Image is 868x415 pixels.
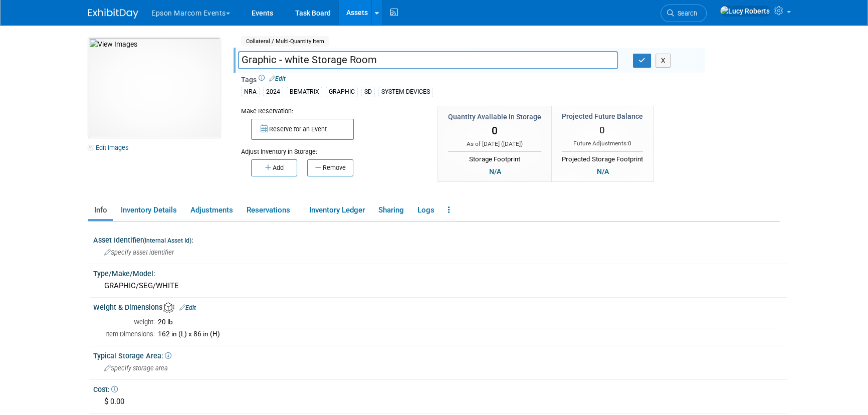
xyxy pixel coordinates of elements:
td: Weight: [105,316,155,328]
a: Inventory Details [115,201,182,219]
span: 0 [492,125,498,137]
img: Asset Weight and Dimensions [163,302,174,313]
button: X [656,54,671,68]
a: Edit Images [88,141,133,154]
span: 0 [628,140,631,147]
span: Specify storage area [104,364,168,372]
img: ExhibitDay [88,9,138,19]
a: Adjustments [184,201,239,219]
div: As of [DATE] ( ) [448,140,541,148]
button: Reserve for an Event [251,119,354,140]
div: GRAPHIC [326,87,358,97]
a: Edit [179,304,196,311]
div: Weight & Dimensions [93,300,787,313]
span: Search [674,10,697,17]
span: [DATE] [503,140,521,147]
div: N/A [594,166,612,177]
span: Collateral / Multi-Quantity Item [241,36,329,47]
a: Inventory Ledger [303,201,370,219]
div: Cost: [93,382,787,394]
a: Search [661,5,707,22]
div: Storage Footprint [448,151,541,164]
small: (Internal Asset Id) [143,237,191,244]
a: Info [88,201,113,219]
div: Projected Storage Footprint [562,151,643,164]
a: Logs [411,201,440,219]
span: Typical Storage Area: [93,352,171,360]
img: View Images [88,38,221,138]
div: 162 in (L) x 86 in (H) [158,330,780,339]
img: Lucy Roberts [720,6,770,17]
div: Quantity Available in Storage [448,112,541,122]
a: Sharing [372,201,409,219]
div: 20 lb [158,318,780,327]
button: Add [251,159,297,176]
td: Item Dimensions: [105,328,155,340]
div: Adjust Inventory in Storage: [241,140,422,156]
div: Type/Make/Model: [93,266,787,279]
button: Remove [307,159,353,176]
div: Make Reservation: [241,106,422,116]
div: NRA [241,87,260,97]
a: Reservations [241,201,301,219]
div: $ 0.00 [101,394,780,409]
div: SYSTEM DEVICES [378,87,433,97]
div: SD [361,87,375,97]
div: N/A [486,166,504,177]
span: 0 [599,124,605,136]
div: BEMATRIX [287,87,322,97]
div: 2024 [263,87,283,97]
span: Specify asset identifier [104,249,174,256]
div: Future Adjustments: [562,139,643,148]
div: GRAPHIC/SEG/WHITE [101,278,780,294]
div: Projected Future Balance [562,111,643,121]
div: Tags [241,75,697,104]
div: Asset Identifier : [93,233,787,245]
a: Edit [269,75,286,82]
